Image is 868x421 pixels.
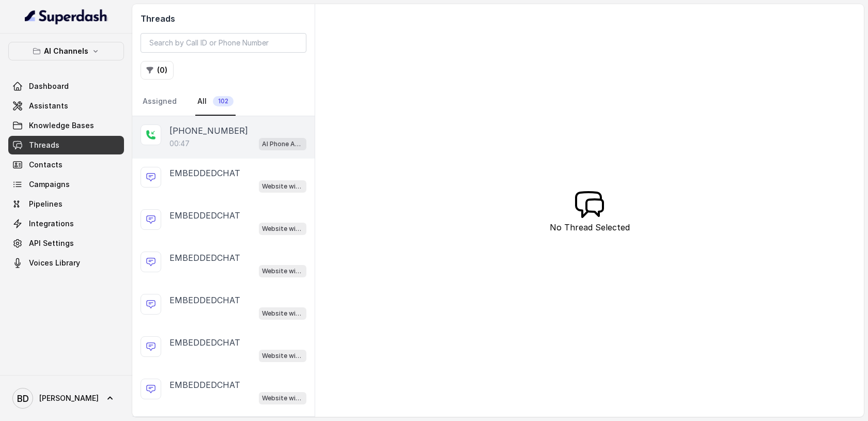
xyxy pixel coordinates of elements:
p: AI Channels [44,45,88,57]
span: Campaigns [29,179,70,190]
p: EMBEDDEDCHAT [169,336,240,349]
a: Threads [8,136,124,154]
nav: Tabs [141,88,306,116]
p: AI Phone Assistant [262,139,303,149]
span: Contacts [29,160,63,170]
span: Assistants [29,101,68,111]
p: EMBEDDEDCHAT [169,209,240,222]
button: AI Channels [8,42,124,60]
a: Pipelines [8,195,124,213]
a: [PERSON_NAME] [8,384,124,413]
p: [PHONE_NUMBER] [169,124,248,137]
span: Threads [29,140,59,150]
p: Website widget [262,266,303,276]
p: EMBEDDEDCHAT [169,167,240,179]
p: No Thread Selected [550,221,630,233]
span: Integrations [29,219,74,229]
p: Website widget [262,181,303,192]
a: Dashboard [8,77,124,96]
img: light.svg [25,8,108,25]
a: Contacts [8,155,124,174]
p: 00:47 [169,138,190,149]
input: Search by Call ID or Phone Number [141,33,306,53]
p: EMBEDDEDCHAT [169,294,240,306]
button: (0) [141,61,174,80]
a: Campaigns [8,175,124,194]
a: Voices Library [8,254,124,272]
p: EMBEDDEDCHAT [169,252,240,264]
p: Website widget [262,308,303,319]
text: BD [17,393,29,404]
a: Integrations [8,214,124,233]
span: Knowledge Bases [29,120,94,131]
span: Pipelines [29,199,63,209]
a: Assigned [141,88,179,116]
a: Assistants [8,97,124,115]
span: 102 [213,96,234,106]
p: Website widget [262,393,303,403]
span: API Settings [29,238,74,248]
span: Voices Library [29,258,80,268]
p: EMBEDDEDCHAT [169,379,240,391]
a: All102 [195,88,236,116]
p: Website widget [262,224,303,234]
a: Knowledge Bases [8,116,124,135]
span: Dashboard [29,81,69,91]
span: [PERSON_NAME] [39,393,99,403]
h2: Threads [141,12,306,25]
a: API Settings [8,234,124,253]
p: Website widget [262,351,303,361]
